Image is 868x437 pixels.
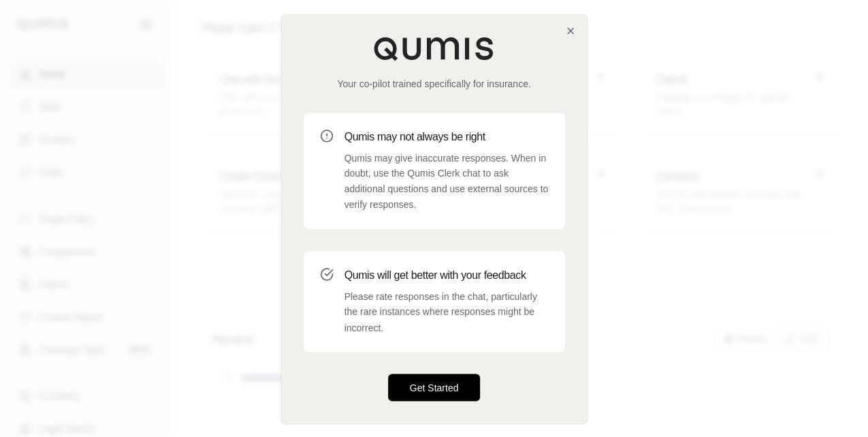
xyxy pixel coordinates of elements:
h3: Qumis will get better with your feedback [344,267,549,284]
p: Qumis may give inaccurate responses. When in doubt, use the Qumis Clerk chat to ask additional qu... [344,151,549,213]
h3: Qumis may not always be right [344,129,549,145]
p: Your co-pilot trained specifically for insurance. [304,77,565,91]
button: Get Started [388,374,481,401]
p: Please rate responses in the chat, particularly the rare instances where responses might be incor... [344,289,549,335]
img: Qumis Logo [373,36,496,61]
